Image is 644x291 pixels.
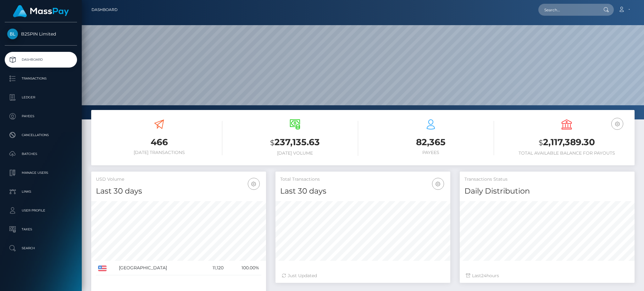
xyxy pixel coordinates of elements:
[96,176,261,183] h5: USD Volume
[464,186,630,197] h4: Daily Distribution
[5,71,77,86] a: Transactions
[7,187,75,196] p: Links
[280,186,446,197] h4: Last 30 days
[7,29,18,39] img: B2SPIN Limited
[5,31,77,37] span: B2SPIN Limited
[98,266,107,271] img: US.png
[282,272,444,279] div: Just Updated
[96,150,222,155] h6: [DATE] Transactions
[92,3,118,16] a: Dashboard
[7,168,75,178] p: Manage Users
[5,90,77,105] a: Ledger
[280,176,446,183] h5: Total Transactions
[7,93,75,102] p: Ledger
[7,55,75,64] p: Dashboard
[5,165,77,181] a: Manage Users
[5,108,77,124] a: Payees
[5,146,77,162] a: Batches
[7,225,75,234] p: Taxes
[96,136,222,148] h3: 466
[5,52,77,68] a: Dashboard
[13,5,69,17] img: MassPay Logo
[7,149,75,159] p: Batches
[96,186,261,197] h4: Last 30 days
[117,261,201,275] td: [GEOGRAPHIC_DATA]
[5,184,77,200] a: Links
[201,261,226,275] td: 11,120
[539,138,543,147] small: $
[7,112,75,121] p: Payees
[538,4,597,16] input: Search...
[7,74,75,83] p: Transactions
[270,138,275,147] small: $
[232,151,358,156] h6: [DATE] Volume
[5,222,77,237] a: Taxes
[481,273,486,278] span: 24
[5,127,77,143] a: Cancellations
[368,136,494,148] h3: 82,365
[503,151,630,156] h6: Total Available Balance for Payouts
[7,206,75,215] p: User Profile
[466,272,628,279] div: Last hours
[232,136,358,149] h3: 237,135.63
[226,261,261,275] td: 100.00%
[7,244,75,253] p: Search
[368,150,494,155] h6: Payees
[503,136,630,149] h3: 2,117,389.30
[7,130,75,140] p: Cancellations
[5,240,77,256] a: Search
[5,203,77,218] a: User Profile
[464,176,630,183] h5: Transactions Status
